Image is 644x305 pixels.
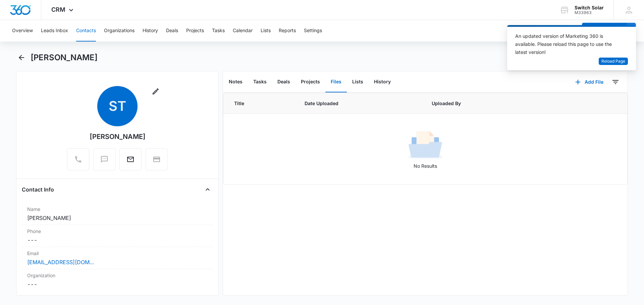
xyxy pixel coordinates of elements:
label: Email [27,250,208,257]
button: Projects [296,72,325,92]
button: Deals [272,72,296,92]
button: Reports [279,20,296,42]
button: Tasks [212,20,225,42]
span: Date Uploaded [305,100,415,107]
div: Name[PERSON_NAME] [22,203,213,225]
button: Filters [610,77,621,87]
label: Address [27,294,208,301]
img: No Results [409,129,442,162]
span: Uploaded By [432,100,531,107]
span: Reload Page [601,58,625,65]
button: Files [325,72,347,92]
button: Overview [12,20,33,42]
a: Email [119,159,142,164]
button: Leads Inbox [41,20,68,42]
button: Add File [569,74,610,90]
h1: [PERSON_NAME] [31,53,98,63]
p: No Results [224,162,627,169]
button: Notes [223,72,248,92]
button: Contacts [76,20,96,42]
div: [PERSON_NAME] [90,132,146,142]
dd: --- [27,280,208,288]
button: Back [16,52,26,63]
button: History [369,72,396,92]
button: Add Contact [582,23,627,39]
span: ST [97,86,138,126]
button: Lists [261,20,271,42]
button: Projects [186,20,204,42]
span: Title [234,100,288,107]
label: Organization [27,272,208,279]
span: CRM [51,6,65,13]
div: Phone--- [22,225,213,247]
label: Phone [27,228,208,235]
button: Calendar [233,20,253,42]
button: Email [119,148,142,170]
h4: Contact Info [22,185,54,194]
label: Name [27,206,208,213]
button: Lists [347,72,369,92]
button: Tasks [248,72,272,92]
div: Organization--- [22,269,213,291]
button: Organizations [104,20,135,42]
button: Reload Page [599,58,628,65]
div: Email[EMAIL_ADDRESS][DOMAIN_NAME] [22,247,213,269]
button: History [143,20,158,42]
div: account id [575,10,604,15]
a: [EMAIL_ADDRESS][DOMAIN_NAME] [27,258,94,266]
dd: [PERSON_NAME] [27,214,208,222]
div: account name [575,5,604,10]
div: An updated version of Marketing 360 is available. Please reload this page to use the latest version! [515,32,620,56]
button: Deals [166,20,178,42]
button: Settings [304,20,322,42]
dd: --- [27,236,208,244]
button: Close [202,184,213,195]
